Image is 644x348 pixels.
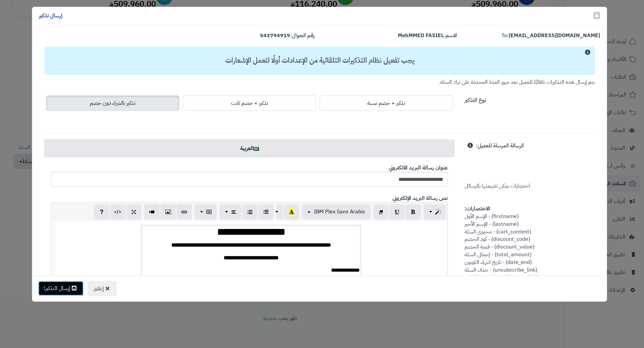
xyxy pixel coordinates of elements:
[314,208,365,216] span: IBM Plex Sans Arabic
[38,281,84,296] button: إرسال التذكير!
[90,99,136,107] span: تذكير بالشراء دون خصم
[398,32,457,40] label: الاسم:
[439,78,595,86] small: يتم إرسال هذه التذكيرات تلقائيًا للعميل بعد مرور المدة المحددة على ترك السلة.
[88,281,117,296] button: إغلاق
[39,12,62,20] h4: إرسال تذكير
[465,94,486,104] label: نوع التذكير
[389,164,448,172] b: عنوان رسالة البريد الالكتروني
[254,147,259,151] img: ar.png
[260,32,315,40] label: رقم الجوال:
[509,31,600,40] strong: [EMAIL_ADDRESS][DOMAIN_NAME]
[465,142,538,281] span: اختصارات يمكن تضيمنها بالرسائل {firstname} - الإسم الأول {lastname} - الإسم الأخير {cart_content}...
[595,10,599,20] span: ×
[465,205,490,213] strong: الاختصارات:
[501,32,600,40] label: To:
[476,139,524,150] label: الرسالة المرسلة للعميل:
[44,139,454,157] a: العربية
[260,31,290,40] strong: 543794919
[367,99,405,107] span: تذكير + خصم نسبة
[231,99,268,107] span: تذكير + خصم ثابت
[48,57,592,64] h3: يجب تفعيل نظام التذكيرات التلقائية من الإعدادات أولًا لتعمل الإشعارات
[398,31,444,40] strong: MohMMED FASIEL
[392,194,448,202] b: نص رسالة البريد الإلكتروني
